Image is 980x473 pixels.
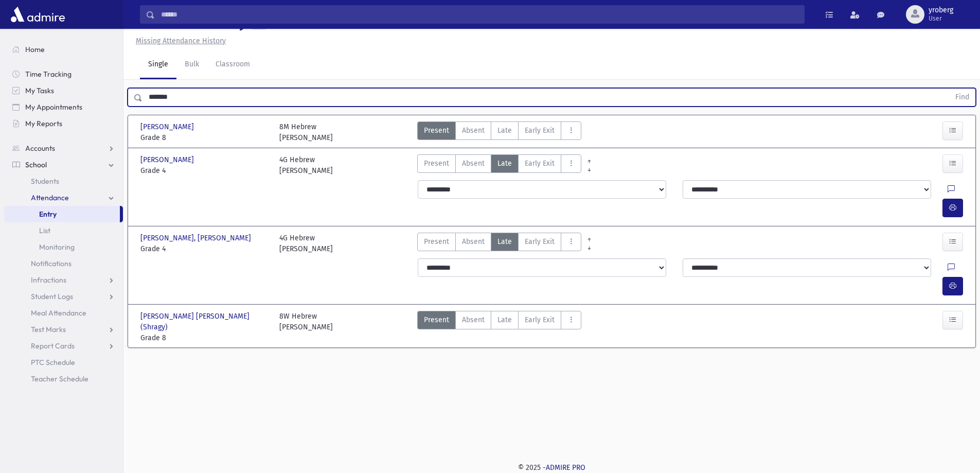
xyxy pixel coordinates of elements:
span: Present [424,314,449,325]
a: Time Tracking [4,66,123,82]
span: Accounts [25,144,55,153]
span: Time Tracking [25,69,72,79]
a: My Reports [4,115,123,132]
span: Infractions [31,275,66,285]
span: [PERSON_NAME] [140,154,196,165]
span: Grade 8 [140,332,269,343]
span: Early Exit [525,236,555,247]
div: AttTypes [417,154,581,176]
span: Meal Attendance [31,308,86,318]
u: Missing Attendance History [136,37,226,45]
span: My Reports [25,119,62,128]
a: Report Cards [4,338,123,354]
button: Find [949,89,975,106]
a: Bulk [176,50,207,79]
span: Present [424,158,449,169]
a: PTC Schedule [4,354,123,371]
div: AttTypes [417,311,581,343]
a: Infractions [4,272,123,288]
span: Notifications [31,259,72,268]
span: Grade 8 [140,132,269,143]
span: PTC Schedule [31,358,75,367]
div: 4G Hebrew [PERSON_NAME] [279,233,333,254]
span: My Tasks [25,86,54,95]
div: 4G Hebrew [PERSON_NAME] [279,154,333,176]
a: Entry [4,206,120,222]
a: Classroom [207,50,258,79]
div: 8M Hebrew [PERSON_NAME] [279,121,333,143]
span: Early Exit [525,158,555,169]
span: Late [497,314,512,325]
a: List [4,222,123,239]
div: © 2025 - [140,462,964,473]
a: Teacher Schedule [4,371,123,387]
span: Present [424,236,449,247]
span: [PERSON_NAME] [140,121,196,132]
a: School [4,156,123,173]
span: [PERSON_NAME] [PERSON_NAME] (Shragy) [140,311,269,332]
span: Absent [462,158,485,169]
div: 8W Hebrew [PERSON_NAME] [279,311,333,343]
span: Absent [462,125,485,136]
a: Notifications [4,255,123,272]
img: AdmirePro [8,4,67,25]
a: Accounts [4,140,123,156]
span: My Appointments [25,102,82,112]
span: Monitoring [39,242,75,252]
a: Missing Attendance History [132,37,226,45]
a: Monitoring [4,239,123,255]
span: Teacher Schedule [31,374,88,383]
div: AttTypes [417,121,581,143]
span: Absent [462,236,485,247]
a: My Appointments [4,99,123,115]
span: Late [497,236,512,247]
a: My Tasks [4,82,123,99]
input: Search [155,5,804,24]
span: Report Cards [31,341,75,351]
span: School [25,160,47,169]
a: Meal Attendance [4,305,123,321]
span: Present [424,125,449,136]
span: [PERSON_NAME], [PERSON_NAME] [140,233,253,243]
span: User [929,14,953,23]
span: List [39,226,50,235]
span: Attendance [31,193,69,202]
a: Test Marks [4,321,123,338]
span: Absent [462,314,485,325]
a: Student Logs [4,288,123,305]
span: Early Exit [525,314,555,325]
span: Home [25,45,45,54]
span: Student Logs [31,292,73,301]
span: Entry [39,209,57,219]
a: Attendance [4,189,123,206]
span: Students [31,177,59,186]
span: Early Exit [525,125,555,136]
a: Home [4,41,123,58]
a: Single [140,50,176,79]
span: Grade 4 [140,243,269,254]
a: Students [4,173,123,189]
span: Late [497,158,512,169]
span: yroberg [929,6,953,14]
span: Test Marks [31,325,66,334]
span: Late [497,125,512,136]
div: AttTypes [417,233,581,254]
span: Grade 4 [140,165,269,176]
